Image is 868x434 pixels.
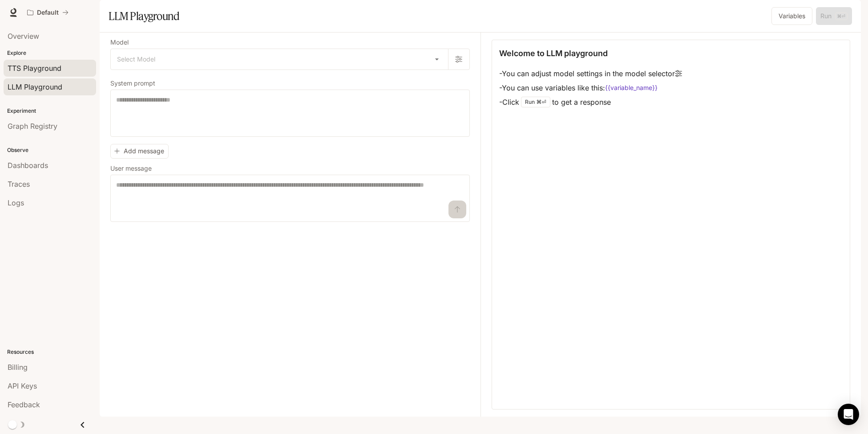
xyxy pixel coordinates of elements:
p: Model [110,39,129,45]
h1: LLM Playground [109,7,179,25]
button: All workspaces [23,4,73,21]
p: Welcome to LLM playground [499,47,608,59]
p: User message [110,165,152,172]
li: - You can use variables like this: [499,81,682,95]
p: System prompt [110,80,155,86]
div: Run [521,97,550,107]
div: Open Intercom Messenger [838,404,859,425]
div: Select Model [111,49,448,70]
span: Select Model [117,55,155,64]
button: Add message [110,144,169,159]
p: ⌘⏎ [537,99,546,105]
button: Variables [771,7,812,25]
li: - You can adjust model settings in the model selector [499,66,682,81]
code: {{variable_name}} [605,83,658,92]
li: - Click to get a response [499,95,682,109]
p: Default [37,9,59,16]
